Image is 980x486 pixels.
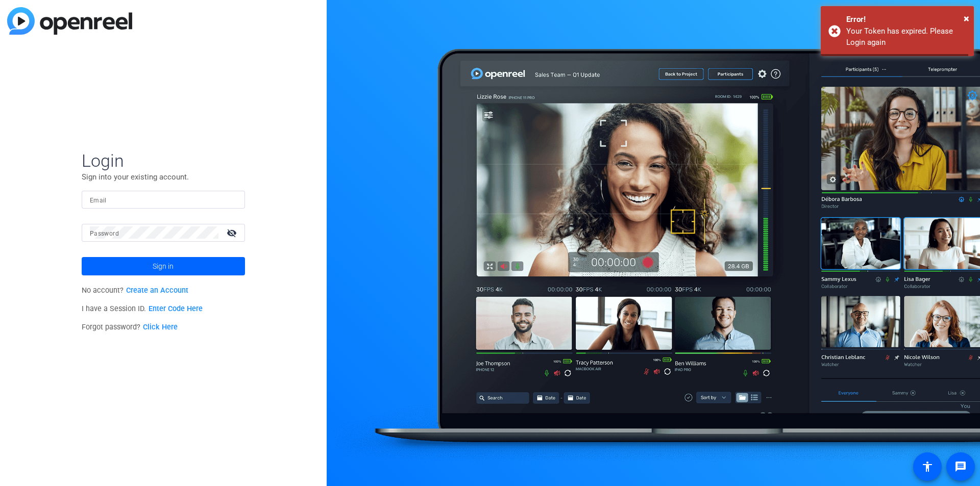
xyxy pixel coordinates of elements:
[82,150,245,171] span: Login
[143,323,178,331] a: Click Here
[90,197,107,204] mat-label: Email
[921,461,934,473] mat-icon: accessibility
[126,286,188,295] a: Create an Account
[846,14,966,25] div: Error!
[82,286,188,295] span: No account?
[82,304,203,313] span: I have a Session ID.
[964,12,969,24] span: ×
[90,193,237,206] input: Enter Email Address
[82,323,178,331] span: Forgot password?
[220,225,245,240] mat-icon: visibility_off
[846,25,966,48] div: Your Token has expired. Please Login again
[149,304,203,313] a: Enter Code Here
[153,253,174,279] span: Sign in
[82,171,245,183] p: Sign into your existing account.
[7,7,132,35] img: blue-gradient.svg
[82,257,245,275] button: Sign in
[964,11,969,26] button: Close
[90,230,119,237] mat-label: Password
[954,461,967,473] mat-icon: message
